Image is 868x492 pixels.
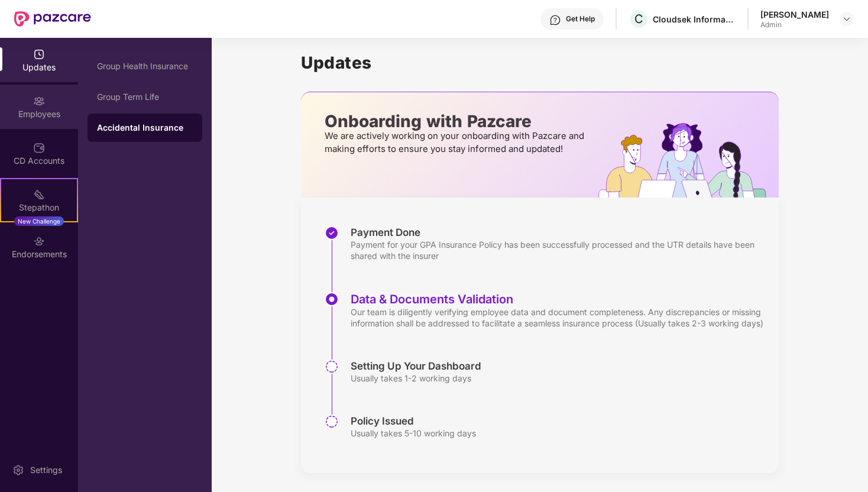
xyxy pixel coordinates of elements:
div: Group Health Insurance [97,61,193,71]
div: Payment for your GPA Insurance Policy has been successfully processed and the UTR details have be... [351,239,767,261]
img: svg+xml;base64,PHN2ZyBpZD0iU2V0dGluZy0yMHgyMCIgeG1sbnM9Imh0dHA6Ly93d3cudzMub3JnLzIwMDAvc3ZnIiB3aW... [12,464,24,476]
span: C [634,12,643,26]
div: Usually takes 5-10 working days [351,428,476,439]
img: svg+xml;base64,PHN2ZyBpZD0iU3RlcC1Eb25lLTMyeDMyIiB4bWxucz0iaHR0cDovL3d3dy53My5vcmcvMjAwMC9zdmciIH... [325,226,339,240]
div: Cloudsek Information Security Private Limited [653,14,736,25]
img: svg+xml;base64,PHN2ZyBpZD0iRW5kb3JzZW1lbnRzIiB4bWxucz0iaHR0cDovL3d3dy53My5vcmcvMjAwMC9zdmciIHdpZH... [33,235,45,247]
div: New Challenge [14,216,64,226]
div: Admin [760,20,829,30]
img: svg+xml;base64,PHN2ZyBpZD0iU3RlcC1BY3RpdmUtMzJ4MzIiIHhtbG5zPSJodHRwOi8vd3d3LnczLm9yZy8yMDAwL3N2Zy... [325,292,339,306]
img: svg+xml;base64,PHN2ZyBpZD0iRHJvcGRvd24tMzJ4MzIiIHhtbG5zPSJodHRwOi8vd3d3LnczLm9yZy8yMDAwL3N2ZyIgd2... [842,14,851,24]
div: Get Help [566,14,595,24]
img: hrOnboarding [598,123,779,198]
div: Usually takes 1-2 working days [351,373,481,384]
div: Accidental Insurance [97,122,193,134]
img: svg+xml;base64,PHN2ZyBpZD0iSGVscC0zMngzMiIgeG1sbnM9Imh0dHA6Ly93d3cudzMub3JnLzIwMDAvc3ZnIiB3aWR0aD... [549,14,561,26]
div: Group Term Life [97,92,193,102]
div: Our team is diligently verifying employee data and document completeness. Any discrepancies or mi... [351,306,767,329]
img: New Pazcare Logo [14,11,91,27]
img: svg+xml;base64,PHN2ZyB4bWxucz0iaHR0cDovL3d3dy53My5vcmcvMjAwMC9zdmciIHdpZHRoPSIyMSIgaGVpZ2h0PSIyMC... [33,189,45,200]
div: Setting Up Your Dashboard [351,360,481,373]
div: [PERSON_NAME] [760,9,829,20]
img: svg+xml;base64,PHN2ZyBpZD0iQ0RfQWNjb3VudHMiIGRhdGEtbmFtZT0iQ0QgQWNjb3VudHMiIHhtbG5zPSJodHRwOi8vd3... [33,142,45,154]
img: svg+xml;base64,PHN2ZyBpZD0iU3RlcC1QZW5kaW5nLTMyeDMyIiB4bWxucz0iaHR0cDovL3d3dy53My5vcmcvMjAwMC9zdm... [325,415,339,429]
p: We are actively working on your onboarding with Pazcare and making efforts to ensure you stay inf... [325,130,588,156]
img: svg+xml;base64,PHN2ZyBpZD0iU3RlcC1QZW5kaW5nLTMyeDMyIiB4bWxucz0iaHR0cDovL3d3dy53My5vcmcvMjAwMC9zdm... [325,360,339,374]
img: svg+xml;base64,PHN2ZyBpZD0iVXBkYXRlZCIgeG1sbnM9Imh0dHA6Ly93d3cudzMub3JnLzIwMDAvc3ZnIiB3aWR0aD0iMj... [33,48,45,60]
div: Settings [27,464,66,476]
img: svg+xml;base64,PHN2ZyBpZD0iRW1wbG95ZWVzIiB4bWxucz0iaHR0cDovL3d3dy53My5vcmcvMjAwMC9zdmciIHdpZHRoPS... [33,95,45,107]
h1: Updates [301,53,779,73]
div: Stepathon [1,202,77,213]
p: Onboarding with Pazcare [325,116,588,127]
div: Policy Issued [351,415,476,428]
div: Data & Documents Validation [351,292,767,306]
div: Payment Done [351,226,767,239]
